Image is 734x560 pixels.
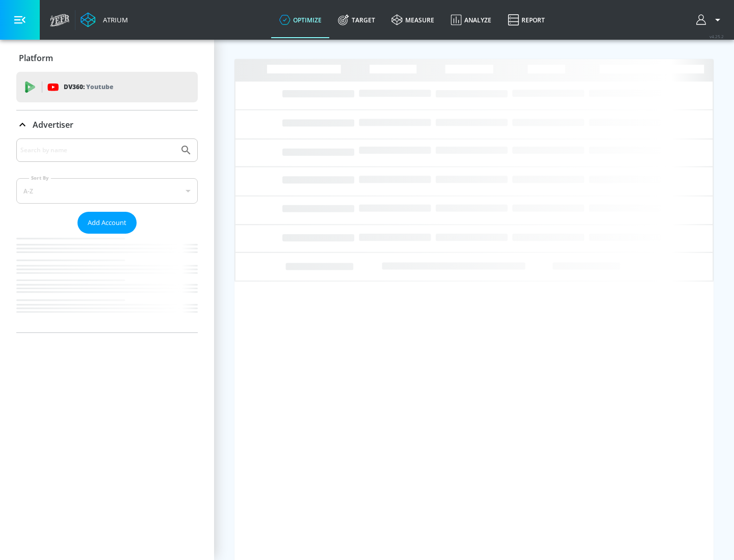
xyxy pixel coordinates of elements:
p: Advertiser [33,119,73,130]
a: Atrium [81,12,128,27]
nav: list of Advertiser [16,234,198,332]
div: Platform [16,44,198,72]
a: Target [330,2,383,38]
span: Add Account [88,217,126,229]
div: Advertiser [16,138,198,332]
a: measure [383,2,442,38]
div: DV360: Youtube [16,72,198,102]
a: optimize [271,2,330,38]
p: Youtube [86,81,113,92]
div: Atrium [99,15,128,24]
input: Search by name [20,144,175,157]
a: Analyze [442,2,500,38]
button: Add Account [77,212,137,234]
p: Platform [19,52,53,64]
div: A-Z [16,178,198,204]
a: Report [500,2,553,38]
label: Sort By [29,175,51,181]
div: Advertiser [16,110,198,139]
p: DV360: [64,81,113,93]
span: v 4.25.2 [710,34,724,39]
